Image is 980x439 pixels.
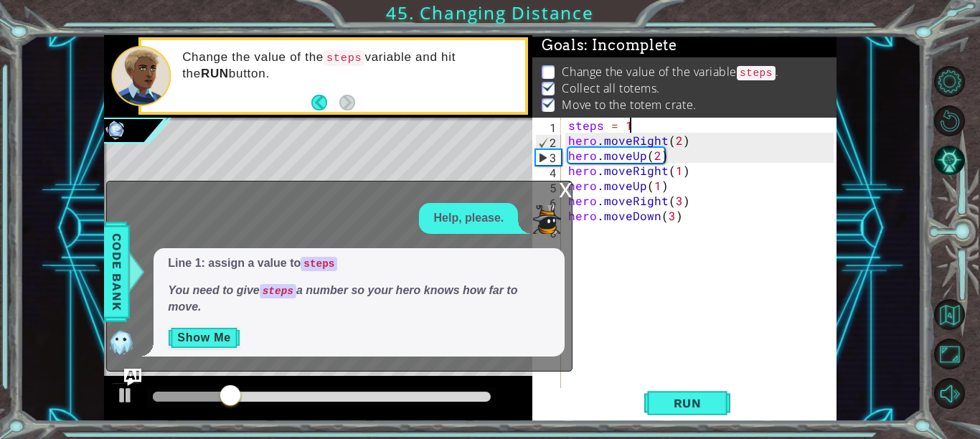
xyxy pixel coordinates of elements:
[542,37,677,55] span: Goals
[659,396,716,410] span: Run
[107,328,136,357] img: AI
[934,145,965,176] button: AI Hint
[532,205,561,234] img: Player
[737,66,776,80] code: steps
[168,284,517,313] em: You need to give a number so your hero knows how far to move.
[934,66,965,97] button: Level Options
[535,180,561,195] div: 5
[562,64,778,81] p: Change the value of the variable .
[104,118,127,141] img: Image for 6102e7f128067a00236f7c63
[182,49,515,82] p: Change the value of the variable and hit the button.
[936,295,980,334] a: Back to Map
[433,210,504,227] p: Help, please.
[562,97,696,113] p: Move to the totem crate.
[542,97,556,108] img: Check mark for checkbox
[584,37,677,54] span: : Incomplete
[105,228,128,316] span: Code Bank
[124,369,141,386] button: Ask AI
[934,378,965,409] button: Mute
[934,299,965,330] button: Back to Map
[934,339,965,369] button: Maximize Browser
[260,284,296,298] code: steps
[559,181,572,196] div: x
[168,255,550,272] p: Line 1: assign a value to
[311,95,339,110] button: Back
[324,50,364,66] code: steps
[301,257,337,271] code: steps
[535,165,561,180] div: 4
[339,95,355,110] button: Next
[201,67,229,80] strong: RUN
[934,105,965,136] button: Restart Level
[536,135,561,150] div: 2
[644,388,730,418] button: Shift+Enter: Run current code.
[168,326,240,349] button: Show Me
[562,80,659,96] p: Collect all totems.
[111,382,140,412] button: Ctrl + P: Play
[536,150,561,165] div: 3
[542,80,556,92] img: Check mark for checkbox
[535,120,561,135] div: 1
